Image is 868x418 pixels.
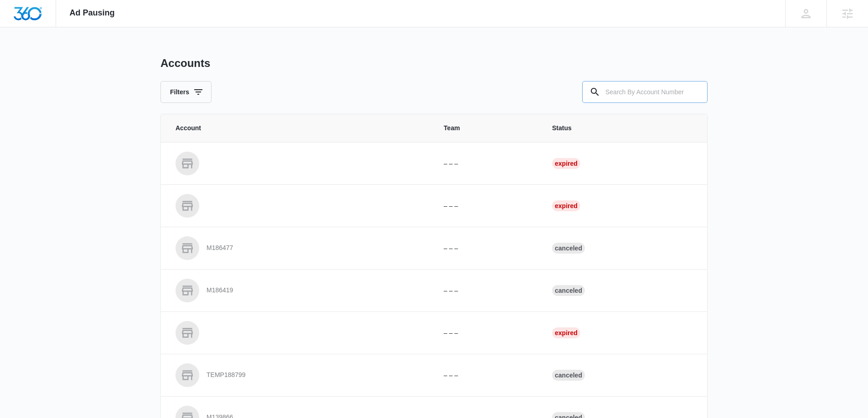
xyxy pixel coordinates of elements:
a: M186419 [176,279,422,302]
button: Filters [160,81,212,103]
span: Ad Pausing [70,8,115,18]
div: Expired [552,200,580,211]
p: M186419 [207,286,233,295]
span: Status [552,123,692,133]
p: – – – [444,286,530,296]
p: M186477 [207,244,233,253]
div: Expired [552,327,580,338]
input: Search By Account Number [582,81,708,103]
p: – – – [444,371,530,380]
p: – – – [444,328,530,338]
div: Canceled [552,370,585,381]
p: – – – [444,244,530,253]
p: – – – [444,201,530,211]
p: – – – [444,159,530,168]
div: Canceled [552,285,585,296]
div: Canceled [552,243,585,254]
div: Expired [552,158,580,169]
p: TEMP188799 [207,371,246,380]
a: TEMP188799 [176,363,422,387]
a: M186477 [176,236,422,260]
span: Account [176,123,422,133]
span: Team [444,123,530,133]
h1: Accounts [160,56,210,70]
